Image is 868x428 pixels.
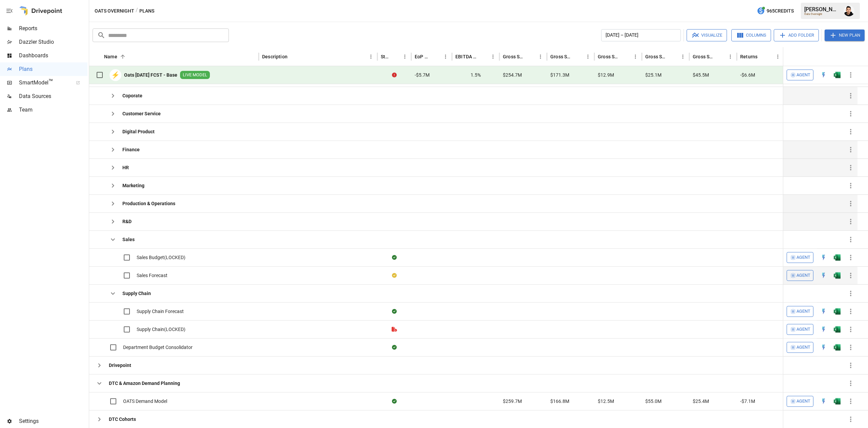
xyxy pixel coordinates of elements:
[431,52,441,61] button: Sort
[693,72,709,78] span: $45.5M
[122,290,151,297] b: Supply Chain
[488,52,498,61] button: EBITDA Margin column menu
[123,398,167,405] span: OATS Demand Model
[834,308,841,315] img: g5qfjXmAAAAABJRU5ErkJggg==
[19,417,87,425] span: Settings
[381,54,390,59] div: Status
[820,254,827,261] img: quick-edit-flash.b8aec18c.svg
[415,72,430,78] span: -$5.7M
[820,254,827,261] div: Open in Quick Edit
[820,272,827,279] div: Open in Quick Edit
[834,344,841,351] div: Open in Excel
[740,72,755,78] span: -$6.6M
[415,54,431,59] div: EoP Cash
[767,7,794,15] span: 965 Credits
[109,362,131,369] b: Drivepoint
[834,326,841,333] img: g5qfjXmAAAAABJRU5ErkJggg==
[787,270,813,281] button: Agent
[844,5,854,16] img: Francisco Sanchez
[669,52,678,61] button: Sort
[110,69,121,81] div: ⚡
[19,24,87,33] span: Reports
[834,398,841,405] img: g5qfjXmAAAAABJRU5ErkJggg==
[796,326,810,333] span: Agent
[122,218,132,225] b: R&D
[392,398,397,405] div: Sync complete
[118,52,127,61] button: Sort
[392,254,397,261] div: Sync complete
[693,54,715,59] div: Gross Sales: Retail
[820,308,827,315] div: Open in Quick Edit
[550,398,569,405] span: $166.8M
[820,308,827,315] img: quick-edit-flash.b8aec18c.svg
[598,72,614,78] span: $12.9M
[137,272,167,279] span: Sales Forecast
[122,128,155,135] b: Digital Product
[834,72,841,78] img: g5qfjXmAAAAABJRU5ErkJggg==
[820,398,827,405] div: Open in Quick Edit
[391,52,400,61] button: Sort
[122,92,142,99] b: Coporate
[479,52,488,61] button: Sort
[526,52,536,61] button: Sort
[834,272,841,279] img: g5qfjXmAAAAABJRU5ErkJggg==
[392,344,397,351] div: Sync complete
[645,398,662,405] span: $55.0M
[550,54,573,59] div: Gross Sales: DTC Online
[740,398,755,405] span: -$7.1M
[693,398,709,405] span: $25.4M
[820,344,827,351] div: Open in Quick Edit
[820,72,827,78] img: quick-edit-flash.b8aec18c.svg
[503,72,522,78] span: $254.7M
[392,72,397,78] div: Error during sync.
[754,5,796,17] button: 965Credits
[631,52,640,61] button: Gross Sales: Marketplace column menu
[392,326,397,333] div: File is not a valid Drivepoint model
[19,38,87,46] span: Dazzler Studio
[834,326,841,333] div: Open in Excel
[19,79,68,87] span: SmartModel
[796,397,810,405] span: Agent
[471,72,481,78] span: 1.5%
[820,326,827,333] div: Open in Quick Edit
[122,164,129,171] b: HR
[726,52,735,61] button: Gross Sales: Retail column menu
[645,54,668,59] div: Gross Sales: Wholesale
[645,72,662,78] span: $25.1M
[731,29,771,41] button: Columns
[392,272,397,279] div: Your plan has changes in Excel that are not reflected in the Drivepoint Data Warehouse, select "S...
[583,52,593,61] button: Gross Sales: DTC Online column menu
[787,396,813,407] button: Agent
[834,72,841,78] div: Open in Excel
[455,54,478,59] div: EBITDA Margin
[104,54,117,59] div: Name
[787,306,813,317] button: Agent
[95,7,134,15] button: Oats Overnight
[180,72,210,78] span: LIVE MODEL
[122,200,175,207] b: Production & Operations
[834,308,841,315] div: Open in Excel
[598,54,620,59] div: Gross Sales: Marketplace
[598,398,614,405] span: $12.5M
[601,29,681,41] button: [DATE] – [DATE]
[796,254,810,261] span: Agent
[796,71,810,79] span: Agent
[758,52,768,61] button: Sort
[787,342,813,353] button: Agent
[687,29,727,41] button: Visualize
[848,52,857,61] button: Sort
[834,398,841,405] div: Open in Excel
[820,344,827,351] img: quick-edit-flash.b8aec18c.svg
[536,52,545,61] button: Gross Sales column menu
[820,72,827,78] div: Open in Quick Edit
[19,52,87,60] span: Dashboards
[820,272,827,279] img: quick-edit-flash.b8aec18c.svg
[109,380,180,387] b: DTC & Amazon Demand Planning
[19,106,87,114] span: Team
[503,398,522,405] span: $259.7M
[796,308,810,315] span: Agent
[621,52,631,61] button: Sort
[796,272,810,279] span: Agent
[804,6,840,13] div: [PERSON_NAME]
